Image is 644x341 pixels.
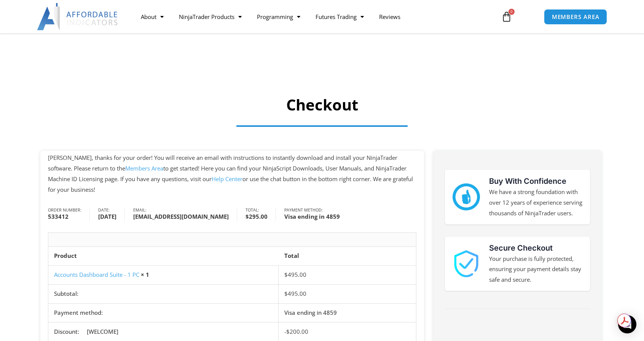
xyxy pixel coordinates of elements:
[371,8,408,25] a: Reviews
[133,8,171,25] a: About
[284,328,286,335] span: -
[98,212,116,221] strong: [DATE]
[48,208,90,221] li: Order number:
[171,8,249,25] a: NinjaTrader Products
[48,303,279,322] th: Payment method:
[509,9,515,15] span: 0
[98,208,125,221] li: Date:
[544,9,607,25] a: MEMBERS AREA
[141,271,149,278] strong: × 1
[286,328,308,335] span: 200.00
[249,8,308,25] a: Programming
[284,290,288,297] span: $
[489,242,583,254] h3: Secure Checkout
[245,213,268,220] bdi: 295.00
[48,212,81,221] strong: 533412
[284,212,340,221] strong: Visa ending in 4859
[212,175,242,183] a: Help Center
[489,175,583,187] h3: Buy With Confidence
[125,164,163,172] a: Members Area
[284,290,306,297] span: 495.00
[48,247,279,265] th: Product
[54,271,139,278] a: Accounts Dashboard Suite - 1 PC
[284,271,288,278] span: $
[286,328,290,335] span: $
[284,208,348,221] li: Payment method:
[133,208,237,221] li: Email:
[284,271,306,278] bdi: 495.00
[37,3,119,30] img: LogoAI | Affordable Indicators – NinjaTrader
[453,183,480,210] img: mark thumbs good 43913 | Affordable Indicators – NinjaTrader
[70,94,574,115] h1: Checkout
[308,8,371,25] a: Futures Trading
[552,14,599,20] span: MEMBERS AREA
[133,8,493,25] nav: Menu
[48,284,279,303] th: Subtotal:
[133,212,229,221] strong: [EMAIL_ADDRESS][DOMAIN_NAME]
[490,6,523,28] a: 0
[453,250,480,277] img: 1000913 | Affordable Indicators – NinjaTrader
[279,247,416,265] th: Total
[48,322,279,341] th: Discount: [WELCOME]
[245,208,276,221] li: Total:
[245,213,249,220] span: $
[279,303,416,322] td: Visa ending in 4859
[48,153,416,195] p: [PERSON_NAME], thanks for your order! You will receive an email with instructions to instantly do...
[489,187,583,219] p: We have a strong foundation with over 12 years of experience serving thousands of NinjaTrader users.
[489,254,583,286] p: Your purchase is fully protected, ensuring your payment details stay safe and secure.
